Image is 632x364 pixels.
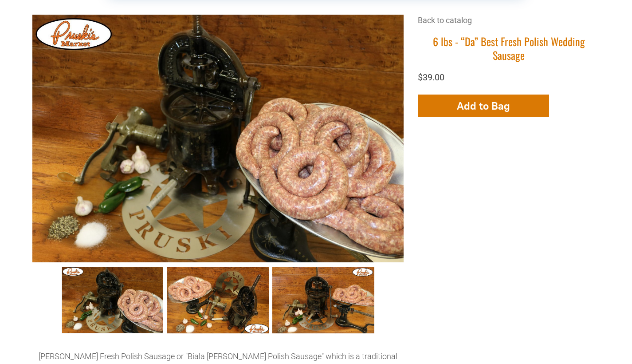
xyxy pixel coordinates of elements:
a: 6 lbs - “Da” Best Fresh Polish Wedding Sausage 0 [62,267,164,333]
img: 6 lbs - “Da” Best Fresh Polish Wedding Sausage [32,15,404,262]
span: Add to Bag [457,99,510,112]
a: “Da” Best Fresh Polish Wedding Sausage003 2 [272,267,374,333]
a: Back to catalog [418,16,472,25]
span: $39.00 [418,72,444,83]
h1: 6 lbs - “Da” Best Fresh Polish Wedding Sausage [418,35,600,62]
button: Add to Bag [418,95,549,117]
a: “Da” Best Fresh Polish Wedding Sausage002 1 [167,267,269,333]
div: Breadcrumbs [418,15,600,35]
